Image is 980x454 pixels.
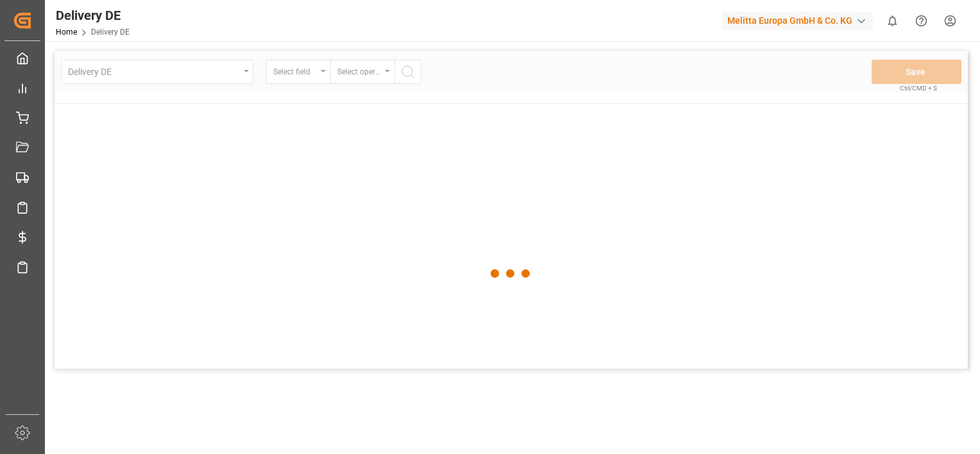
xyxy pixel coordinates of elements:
div: Melitta Europa GmbH & Co. KG [722,12,873,30]
button: Melitta Europa GmbH & Co. KG [722,8,878,33]
button: Help Center [907,6,936,35]
div: Delivery DE [56,6,130,25]
button: show 0 new notifications [878,6,907,35]
a: Home [56,28,77,37]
